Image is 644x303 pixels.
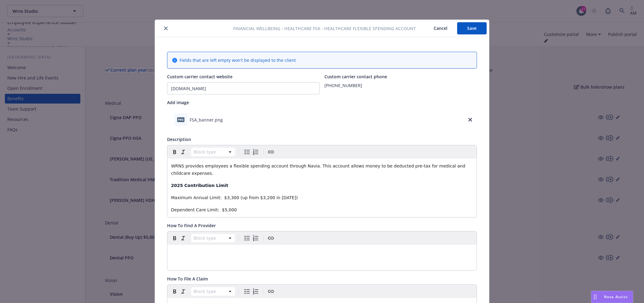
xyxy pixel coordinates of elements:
[179,287,187,296] button: Italic
[167,74,233,79] span: Custom carrier contact website
[170,287,179,296] button: Bold
[171,164,467,176] span: WRNS provides employees a flexible spending account through Navia. This account allows money to b...
[233,25,416,32] span: Financial Wellbeing - Healthcare FSA - Healthcare Flexible Spending Account
[167,83,319,94] input: Add custom carrier contact website
[243,287,251,296] button: Bulleted list
[267,148,275,156] button: Create link
[243,234,260,242] div: toggle group
[591,291,633,303] button: Nova Assist
[167,159,477,217] div: editable markdown
[424,22,457,34] button: Cancel
[190,117,223,123] div: FSA_banner.png
[171,195,298,200] span: Maximum Annual Limit: $3,300 (up from $3,200 in [DATE])
[251,148,260,156] button: Numbered list
[191,287,235,296] button: Block type
[267,287,275,296] button: Create link
[591,291,599,303] div: Drag to move
[191,234,235,242] button: Block type
[167,223,216,228] span: How To Find A Provider
[171,183,228,188] strong: 2025 Contribution Limit
[243,148,251,156] button: Bulleted list
[167,136,191,142] span: Description
[267,234,275,242] button: Create link
[167,100,189,105] span: Add image
[251,287,260,296] button: Numbered list
[324,74,387,79] span: Custom carrier contact phone
[162,25,170,32] button: close
[243,148,260,156] div: toggle group
[171,207,237,212] span: Dependent Care Limit: $5,000
[225,117,230,123] button: download file
[170,234,179,242] button: Bold
[167,276,208,282] span: How To File A Claim
[180,57,296,63] span: Fields that are left empty won't be displayed to the client
[167,245,477,259] div: editable markdown
[179,148,187,156] button: Italic
[604,294,628,299] span: Nova Assist
[324,82,477,89] input: Add custom carrier contact phone
[468,118,472,122] a: close
[170,148,179,156] button: Bold
[191,148,235,156] button: Block type
[251,234,260,242] button: Numbered list
[243,287,260,296] div: toggle group
[243,234,251,242] button: Bulleted list
[179,234,187,242] button: Italic
[177,117,184,122] span: png
[457,22,487,34] button: Save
